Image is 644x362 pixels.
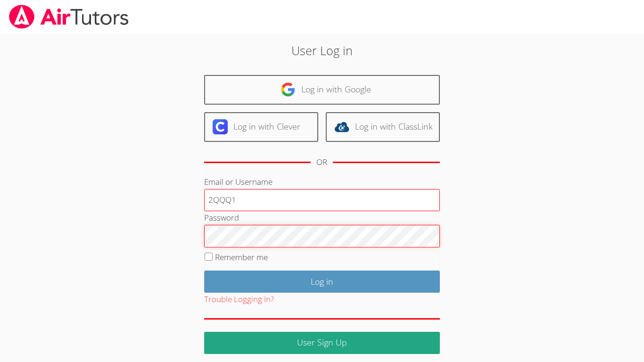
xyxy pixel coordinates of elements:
label: Email or Username [204,176,272,187]
img: clever-logo-6eab21bc6e7a338710f1a6ff85c0baf02591cd810cc4098c63d3a4b26e2feb20.svg [213,119,228,134]
a: Log in with ClassLink [326,112,440,142]
label: Password [204,212,239,223]
img: classlink-logo-d6bb404cc1216ec64c9a2012d9dc4662098be43eaf13dc465df04b49fa7ab582.svg [334,119,349,134]
button: Trouble Logging In? [204,293,274,306]
a: User Sign Up [204,332,440,354]
a: Log in with Clever [204,112,318,142]
div: OR [316,156,327,169]
label: Remember me [215,252,268,263]
img: google-logo-50288ca7cdecda66e5e0955fdab243c47b7ad437acaf1139b6f446037453330a.svg [281,82,296,97]
h2: User Log in [148,41,496,59]
img: airtutors_banner-c4298cdbf04f3fff15de1276eac7730deb9818008684d7c2e4769d2f7ddbe033.png [8,5,130,29]
input: Log in [204,271,440,293]
a: Log in with Google [204,75,440,105]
